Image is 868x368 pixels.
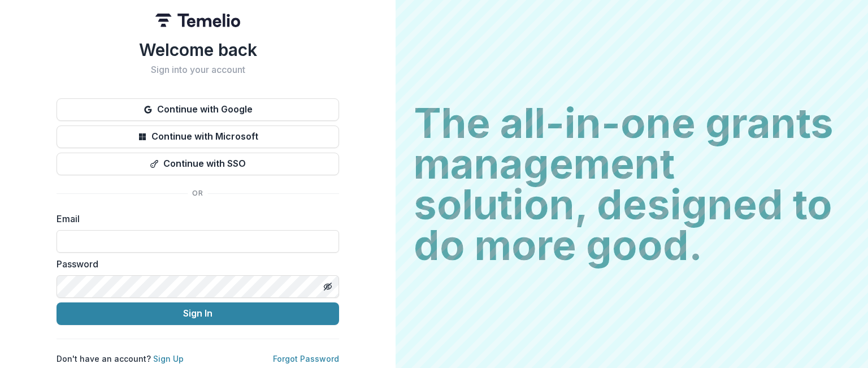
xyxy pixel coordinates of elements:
[57,40,339,60] h1: Welcome back
[57,125,339,148] button: Continue with Microsoft
[155,14,240,27] img: Temelio
[319,278,337,296] button: Toggle password visibility
[57,98,339,121] button: Continue with Google
[57,153,339,175] button: Continue with SSO
[57,353,184,365] p: Don't have an account?
[57,212,332,226] label: Email
[57,257,332,271] label: Password
[273,354,339,363] a: Forgot Password
[57,64,339,75] h2: Sign into your account
[153,354,184,363] a: Sign Up
[57,302,339,325] button: Sign In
